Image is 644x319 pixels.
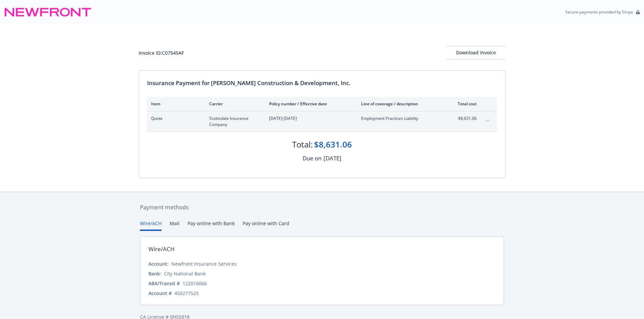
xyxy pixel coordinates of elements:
div: Insurance Payment for [PERSON_NAME] Construction & Development, Inc. [147,79,497,87]
div: ABA/Transit # [148,280,180,287]
div: Total: [292,139,313,150]
div: Download Invoice [446,46,505,59]
button: Pay online with Bank [188,220,235,231]
span: Employment Practices Liability [361,115,440,122]
div: $8,631.06 [314,139,352,150]
div: Due on [303,154,321,163]
div: Newfront Insurance Services [171,260,237,267]
button: Pay online with Card [243,220,289,231]
div: Total cost [451,101,477,107]
span: Scottsdale Insurance Company [209,115,258,128]
div: Account # [148,290,172,297]
span: $8,631.06 [451,115,477,122]
div: City National Bank [164,270,206,277]
span: [DATE]-[DATE] [269,115,350,122]
div: Account: [148,260,169,267]
div: Wire/ACH [148,245,175,254]
button: Download Invoice [446,46,505,59]
div: Item [151,101,198,107]
button: expand content [482,115,493,126]
div: Payment methods [140,203,504,212]
div: [DATE] [324,154,341,163]
p: Secure payments provided by Stripe [565,9,633,15]
span: Quote [151,115,198,122]
div: Line of coverage / description [361,101,440,107]
button: Mail [170,220,180,231]
button: Wire/ACH [140,220,162,231]
div: 122016066 [183,280,207,287]
div: 450277525 [174,290,199,297]
div: Invoice ID: C07545AF [139,49,184,56]
div: Policy number / Effective date [269,101,350,107]
div: Bank: [148,270,161,277]
div: Carrier [209,101,258,107]
div: QuoteScottsdale Insurance Company[DATE]-[DATE]Employment Practices Liability$8,631.06expand content [147,111,497,132]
